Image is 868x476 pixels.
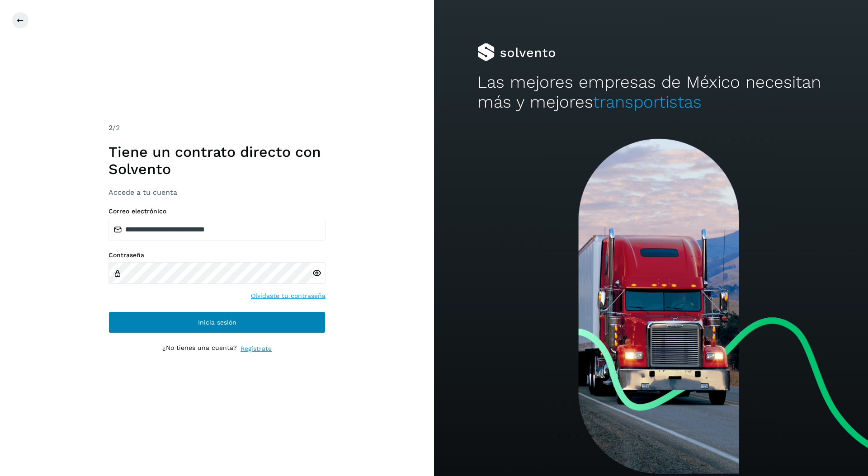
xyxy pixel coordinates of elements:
[108,311,325,333] button: Inicia sesión
[108,207,325,215] label: Correo electrónico
[108,251,325,259] label: Contraseña
[477,72,825,113] h2: Las mejores empresas de México necesitan más y mejores
[108,123,325,133] div: /2
[251,291,325,301] a: Olvidaste tu contraseña
[241,344,272,353] a: Regístrate
[108,143,325,178] h1: Tiene un contrato directo con Solvento
[593,92,702,112] span: transportistas
[198,319,236,325] span: Inicia sesión
[162,344,237,353] p: ¿No tienes una cuenta?
[108,188,325,197] h3: Accede a tu cuenta
[108,123,113,132] span: 2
